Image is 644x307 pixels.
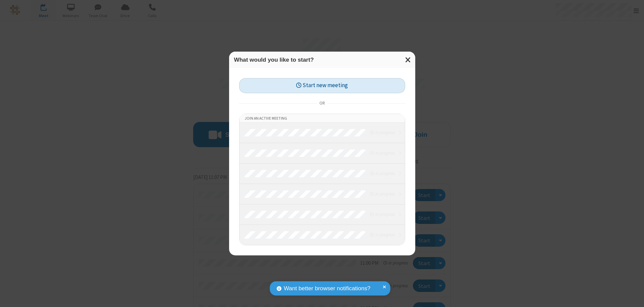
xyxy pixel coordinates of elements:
h3: What would you like to start? [234,57,410,63]
span: or [317,99,327,108]
em: in progress [370,170,394,177]
button: Start new meeting [239,78,405,93]
em: in progress [370,211,394,218]
li: Join an active meeting [239,114,405,123]
span: Want better browser notifications? [284,284,370,293]
em: in progress [370,129,394,136]
em: in progress [370,191,394,197]
em: in progress [370,232,394,238]
em: in progress [370,150,394,156]
button: Close modal [401,52,415,68]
